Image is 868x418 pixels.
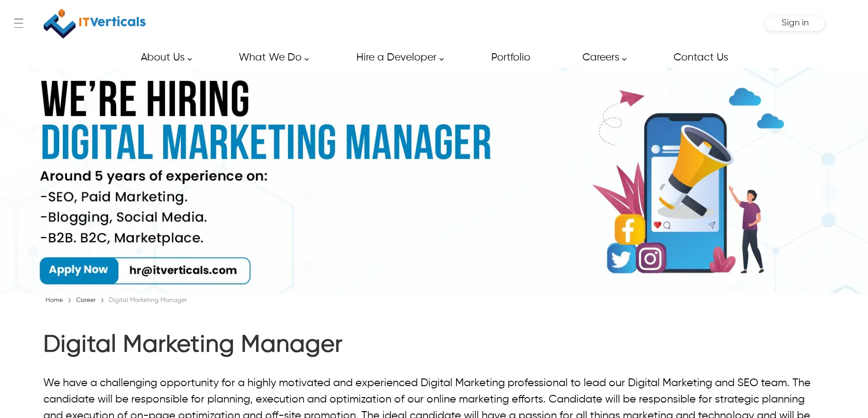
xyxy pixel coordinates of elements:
a: Home [43,297,65,303]
span: › [100,294,104,307]
a: Sign in [781,21,809,27]
a: Hire a Developer [346,47,449,68]
a: About Us [130,47,197,68]
a: Career [74,297,98,303]
a: Portfolio [481,47,540,68]
img: IT Verticals Inc [44,5,146,43]
a: What We Do [228,47,314,68]
span: Sign in [781,18,809,28]
h1: Digital Marketing Manager [43,331,825,364]
a: IT Verticals Inc [43,5,146,43]
a: Careers [572,47,632,68]
span: › [67,294,72,307]
div: Digital Marketing Manager [107,296,189,305]
a: Contact Us [663,47,738,68]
